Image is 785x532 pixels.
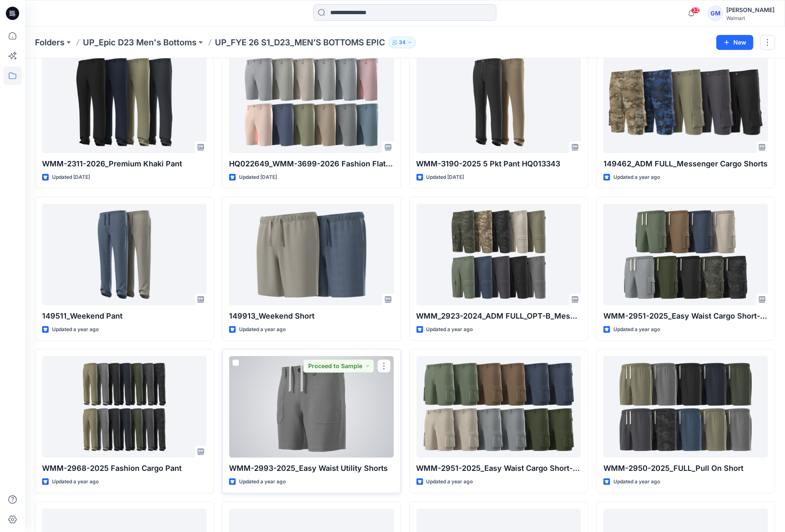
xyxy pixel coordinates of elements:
[716,35,753,50] button: New
[42,204,207,305] a: 149511_Weekend Pant
[416,52,581,153] a: WMM-3190-2025 5 Pkt Pant HQ013343
[52,173,90,182] p: Updated [DATE]
[726,15,775,21] div: Walmart
[229,463,394,474] p: WMM-2993-2025_Easy Waist Utility Shorts
[42,310,207,322] p: 149511_Weekend Pant
[52,478,99,486] p: Updated a year ago
[229,52,394,153] a: HQ022649_WMM-3699-2026 Fashion Flat Front Short
[416,310,581,322] p: WMM_2923-2024_ADM FULL_OPT-B_Messenger Cargo Short
[426,478,473,486] p: Updated a year ago
[416,158,581,170] p: WMM-3190-2025 5 Pkt Pant HQ013343
[389,37,416,48] button: 34
[726,5,775,15] div: [PERSON_NAME]
[613,173,660,182] p: Updated a year ago
[603,204,768,305] a: WMM-2951-2025_Easy Waist Cargo Short-Opt1
[229,204,394,305] a: 149913_Weekend Short
[613,325,660,334] p: Updated a year ago
[215,37,385,48] p: UP_FYE 26 S1_D23_MEN’S BOTTOMS EPIC
[708,6,723,21] div: GM
[603,356,768,458] a: WMM-2950-2025_FULL_Pull On Short
[42,463,207,474] p: WMM-2968-2025 Fashion Cargo Pant
[42,158,207,170] p: WMM-2311-2026_Premium Khaki Pant
[426,325,473,334] p: Updated a year ago
[83,37,197,48] a: UP_Epic D23 Men's Bottoms
[35,37,65,48] a: Folders
[416,356,581,458] a: WMM-2951-2025_Easy Waist Cargo Short-Opt2
[229,310,394,322] p: 149913_Weekend Short
[603,158,768,170] p: 149462_ADM FULL_Messenger Cargo Shorts
[229,356,394,458] a: WMM-2993-2025_Easy Waist Utility Shorts
[691,7,700,14] span: 32
[603,52,768,153] a: 149462_ADM FULL_Messenger Cargo Shorts
[416,204,581,305] a: WMM_2923-2024_ADM FULL_OPT-B_Messenger Cargo Short
[603,463,768,474] p: WMM-2950-2025_FULL_Pull On Short
[416,463,581,474] p: WMM-2951-2025_Easy Waist Cargo Short-Opt2
[239,478,286,486] p: Updated a year ago
[42,52,207,153] a: WMM-2311-2026_Premium Khaki Pant
[613,478,660,486] p: Updated a year ago
[603,310,768,322] p: WMM-2951-2025_Easy Waist Cargo Short-Opt1
[52,325,99,334] p: Updated a year ago
[239,325,286,334] p: Updated a year ago
[399,38,406,47] p: 34
[239,173,277,182] p: Updated [DATE]
[42,356,207,458] a: WMM-2968-2025 Fashion Cargo Pant
[426,173,464,182] p: Updated [DATE]
[229,158,394,170] p: HQ022649_WMM-3699-2026 Fashion Flat Front Short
